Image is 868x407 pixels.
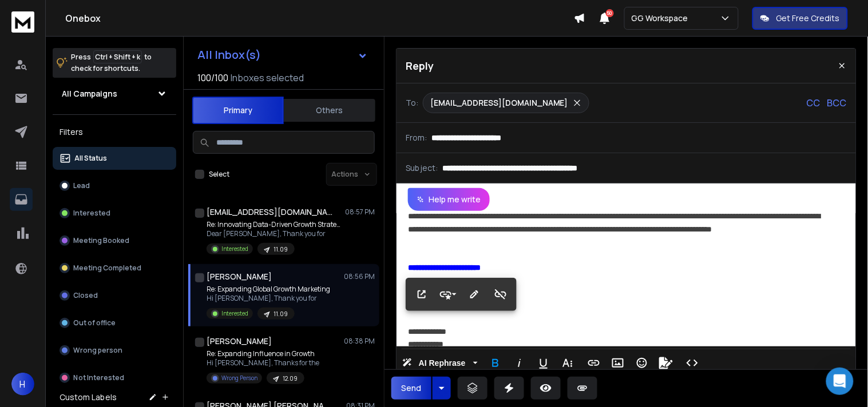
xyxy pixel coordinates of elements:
[53,82,176,105] button: All Campaigns
[53,124,176,140] h3: Filters
[53,229,176,252] button: Meeting Booked
[73,373,124,382] p: Not Interested
[406,97,418,109] p: To:
[207,271,272,282] h1: [PERSON_NAME]
[207,229,344,238] p: Dear [PERSON_NAME], Thank you for
[345,208,375,217] p: 08:57 PM
[207,349,319,358] p: Re: Expanding Influence in Growth
[207,336,272,347] h1: [PERSON_NAME]
[11,373,34,396] button: H
[74,154,107,163] p: All Status
[406,162,438,174] p: Subject:
[62,88,117,99] h1: All Campaigns
[53,174,176,197] button: Lead
[73,318,116,328] p: Out of office
[207,285,330,294] p: Re: Expanding Global Growth Marketing
[53,339,176,362] button: Wrong person
[283,374,298,383] p: 12.09
[231,71,304,85] h3: Inboxes selected
[274,245,288,254] p: 11.09
[344,337,375,346] p: 08:38 PM
[73,346,122,355] p: Wrong person
[221,309,248,318] p: Interested
[490,283,512,306] button: Unlink
[509,352,530,374] button: Italic (Ctrl+I)
[827,96,847,110] p: BCC
[221,374,257,382] p: Wrong Person
[408,188,490,211] button: Help me write
[284,98,375,123] button: Others
[430,97,568,109] p: [EMAIL_ADDRESS][DOMAIN_NAME]
[53,257,176,280] button: Meeting Completed
[606,9,614,17] span: 50
[221,245,248,253] p: Interested
[752,7,848,30] button: Get Free Credits
[655,352,677,374] button: Signature
[826,368,854,395] div: Open Intercom Messenger
[197,49,261,61] h1: All Inbox(s)
[406,58,434,74] p: Reply
[209,170,229,179] label: Select
[207,294,330,303] p: Hi [PERSON_NAME], Thank you for
[11,11,34,33] img: logo
[73,264,141,273] p: Meeting Completed
[274,310,288,318] p: 11.09
[207,206,332,218] h1: [EMAIL_ADDRESS][DOMAIN_NAME]
[207,220,344,229] p: Re: Innovating Data-Driven Growth Strategies
[73,291,98,300] p: Closed
[73,236,129,245] p: Meeting Booked
[192,97,284,124] button: Primary
[53,366,176,389] button: Not Interested
[400,352,480,374] button: AI Rephrase
[93,50,142,63] span: Ctrl + Shift + k
[631,352,653,374] button: Emoticons
[344,272,375,281] p: 08:56 PM
[188,43,377,66] button: All Inbox(s)
[53,312,176,334] button: Out of office
[65,11,574,25] h1: Onebox
[53,284,176,307] button: Closed
[681,352,703,374] button: Code View
[437,283,459,306] button: Style
[53,202,176,225] button: Interested
[632,13,693,24] p: GG Workspace
[207,358,319,368] p: Hi [PERSON_NAME], Thanks for the
[776,13,840,24] p: Get Free Credits
[197,71,228,85] span: 100 / 100
[73,209,110,218] p: Interested
[73,181,90,190] p: Lead
[406,132,427,143] p: From:
[607,352,629,374] button: Insert Image (Ctrl+P)
[807,96,821,110] p: CC
[411,283,433,306] button: Open Link
[60,392,117,403] h3: Custom Labels
[417,358,468,368] span: AI Rephrase
[53,147,176,170] button: All Status
[463,283,485,306] button: Edit Link
[71,51,152,74] p: Press to check for shortcuts.
[391,377,431,400] button: Send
